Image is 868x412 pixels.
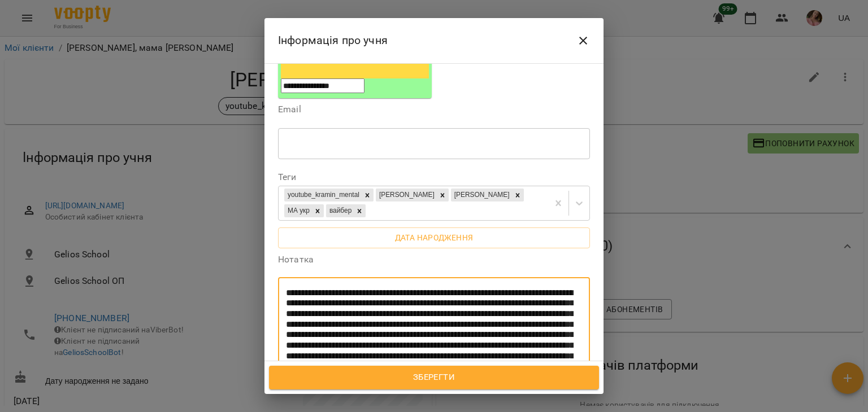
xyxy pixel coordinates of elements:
button: Зберегти [269,366,599,389]
label: Теги [278,173,590,182]
div: вайбер [326,204,353,217]
button: Close [570,27,597,54]
label: Нотатка [278,255,590,264]
label: Email [278,105,590,114]
h6: Інформація про учня [278,32,388,49]
span: Зберегти [281,370,587,385]
div: МА укр [284,204,311,217]
button: Дата народження [278,227,590,248]
div: [PERSON_NAME] [376,189,436,201]
div: [PERSON_NAME] [451,189,511,201]
span: Дата народження [287,231,581,244]
div: youtube_kramin_mental [284,189,361,201]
